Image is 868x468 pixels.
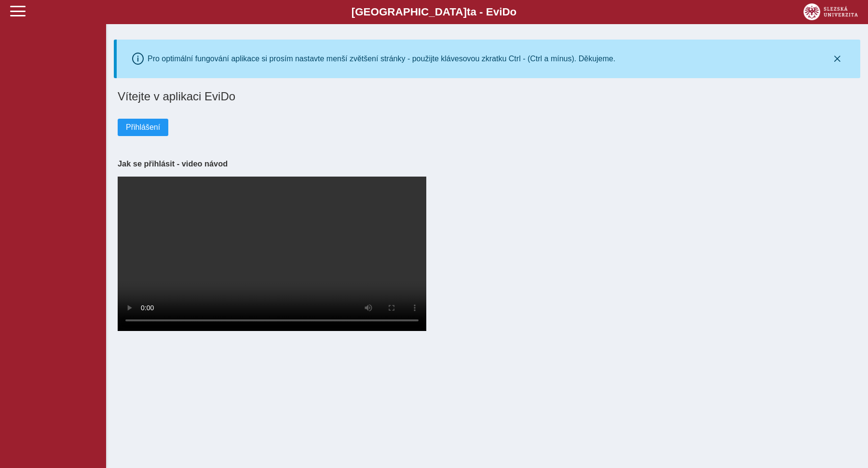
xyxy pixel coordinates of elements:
img: logo_web_su.png [803,3,858,20]
b: [GEOGRAPHIC_DATA] a - Evi [29,6,839,18]
div: Pro optimální fungování aplikace si prosím nastavte menší zvětšení stránky - použijte klávesovou ... [148,55,615,63]
span: Přihlášení [126,123,160,132]
button: Přihlášení [118,119,168,136]
span: t [467,6,470,18]
span: D [502,6,510,18]
span: o [510,6,517,18]
h3: Jak se přihlásit - video návod [118,159,856,168]
h1: Vítejte v aplikaci EviDo [118,90,856,103]
video: Your browser does not support the video tag. [118,177,426,331]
